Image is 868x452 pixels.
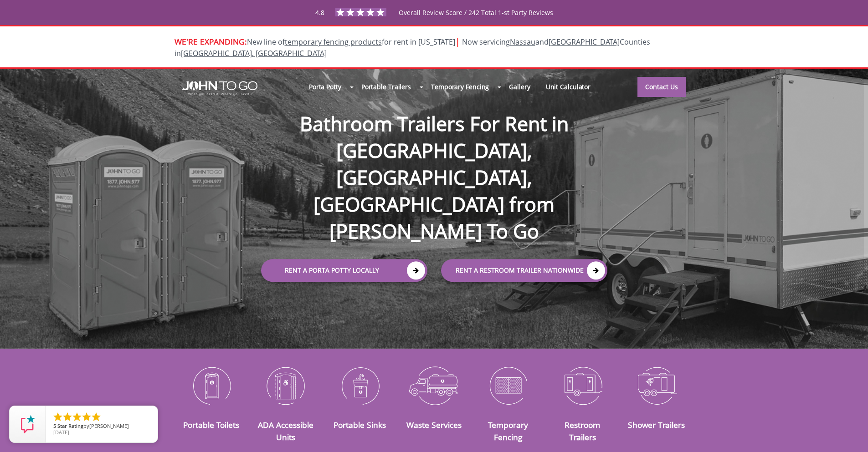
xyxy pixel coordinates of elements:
[832,416,868,452] button: Live Chat
[53,429,69,436] span: [DATE]
[181,362,242,409] img: Portable-Toilets-icon_N.png
[423,77,497,96] a: Temporary Fencing
[261,259,427,282] a: Rent a Porta Potty Locally
[406,419,462,430] a: Waste Services
[182,81,257,96] img: JOHN to go
[285,37,382,47] a: temporary fencing products
[455,35,460,47] span: |
[565,419,600,442] a: Restroom Trailers
[627,362,687,409] img: Shower-Trailers-icon_N.png
[354,77,419,96] a: Portable Trailers
[334,419,386,430] a: Portable Sinks
[175,37,650,58] span: New line of for rent in [US_STATE]
[53,423,150,430] span: by
[549,37,620,47] a: [GEOGRAPHIC_DATA]
[255,362,316,409] img: ADA-Accessible-Units-icon_N.png
[62,411,73,422] li: 
[181,48,327,58] a: [GEOGRAPHIC_DATA], [GEOGRAPHIC_DATA]
[441,259,607,282] a: rent a RESTROOM TRAILER Nationwide
[552,362,613,409] img: Restroom-Trailers-icon_N.png
[53,422,56,429] span: 5
[637,77,686,97] a: Contact Us
[510,37,535,47] a: Nassau
[538,77,599,96] a: Unit Calculator
[81,411,92,422] li: 
[19,415,37,433] img: Review Rating
[89,422,129,429] span: [PERSON_NAME]
[72,411,82,422] li: 
[404,362,464,409] img: Waste-Services-icon_N.png
[501,77,538,96] a: Gallery
[315,8,324,17] span: 4.8
[301,77,349,96] a: Porta Potty
[258,419,313,442] a: ADA Accessible Units
[478,362,539,409] img: Temporary-Fencing-cion_N.png
[329,362,390,409] img: Portable-Sinks-icon_N.png
[52,411,63,422] li: 
[488,419,528,442] a: Temporary Fencing
[175,36,247,47] span: WE'RE EXPANDING:
[183,419,239,430] a: Portable Toilets
[175,37,650,58] span: Now servicing and Counties in
[91,411,102,422] li: 
[628,419,685,430] a: Shower Trailers
[399,8,553,35] span: Overall Review Score / 242 Total 1-st Party Reviews
[57,422,83,429] span: Star Rating
[252,81,616,245] h1: Bathroom Trailers For Rent in [GEOGRAPHIC_DATA], [GEOGRAPHIC_DATA], [GEOGRAPHIC_DATA] from [PERSO...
